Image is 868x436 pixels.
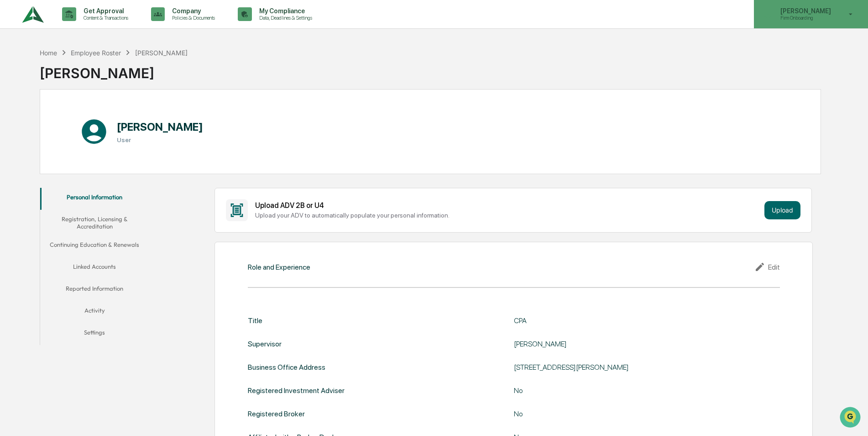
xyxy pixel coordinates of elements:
a: 🗄️Attestations [63,112,117,128]
iframe: Open customer support [839,406,863,431]
div: [PERSON_NAME] [40,58,188,81]
button: Upload [764,201,800,219]
h3: User [117,136,203,144]
p: Firm Onboarding [773,15,836,21]
button: Activity [40,301,149,323]
div: We're available if you need us! [31,79,115,86]
span: Attestations [75,115,113,124]
p: Policies & Documents [165,15,220,21]
div: Home [40,49,57,57]
p: Company [165,7,220,15]
button: Start new chat [155,73,166,84]
span: Data Lookup [18,133,58,142]
div: Business Office Address [248,363,325,372]
div: Start new chat [31,70,150,79]
div: Upload your ADV to automatically populate your personal information. [255,212,760,219]
div: No [514,409,742,418]
a: Powered byPylon [64,154,110,162]
div: [PERSON_NAME] [514,340,742,348]
p: [PERSON_NAME] [773,7,836,15]
button: Personal Information [40,188,149,210]
span: Preclearance [18,115,59,124]
div: Registered Broker [248,409,305,418]
a: 🔎Data Lookup [5,129,61,145]
img: logo [22,2,44,27]
div: [PERSON_NAME] [135,49,188,57]
div: CPA [514,316,742,325]
button: Settings [40,323,149,345]
p: Data, Deadlines & Settings [252,15,317,21]
p: Get Approval [76,7,133,15]
button: Continuing Education & Renewals [40,235,149,257]
img: 1746055101610-c473b297-6a78-478c-a979-82029cc54cd1 [9,70,26,86]
button: Linked Accounts [40,257,149,279]
span: Pylon [91,155,110,162]
div: Supervisor [248,340,282,348]
p: My Compliance [252,7,317,15]
div: Registered Investment Adviser [248,386,345,395]
a: 🖐️Preclearance [5,112,63,128]
div: [STREET_ADDRESS][PERSON_NAME] [514,363,742,372]
button: Reported Information [40,279,149,301]
p: How can we help? [9,19,166,34]
div: 🖐️ [9,116,16,123]
div: Edit [754,261,780,272]
p: Content & Transactions [76,15,133,21]
div: Role and Experience [248,263,310,271]
h1: [PERSON_NAME] [117,120,203,133]
div: Title [248,316,262,325]
div: No [514,386,742,395]
div: Upload ADV 2B or U4 [255,201,760,210]
div: 🔎 [9,133,16,141]
div: Employee Roster [71,49,121,57]
button: Registration, Licensing & Accreditation [40,210,149,236]
div: secondary tabs example [40,188,149,346]
div: 🗄️ [66,116,73,123]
